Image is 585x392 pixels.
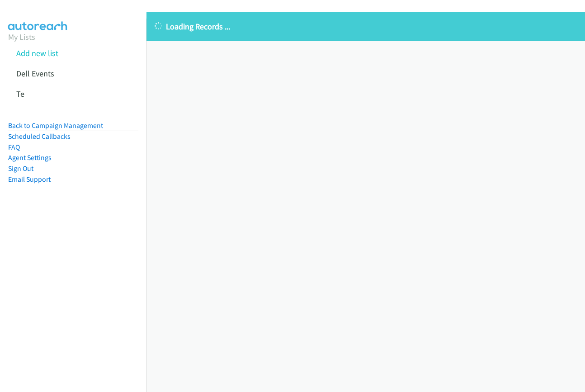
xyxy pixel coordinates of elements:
a: My Lists [8,32,35,42]
a: Scheduled Callbacks [8,132,71,141]
a: Back to Campaign Management [8,121,103,130]
a: Agent Settings [8,153,52,162]
a: FAQ [8,143,20,151]
a: Add new list [16,48,58,58]
p: Loading Records ... [155,20,577,33]
a: Email Support [8,175,51,184]
a: Dell Events [16,68,54,79]
a: Sign Out [8,164,33,173]
a: Te [16,89,24,99]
